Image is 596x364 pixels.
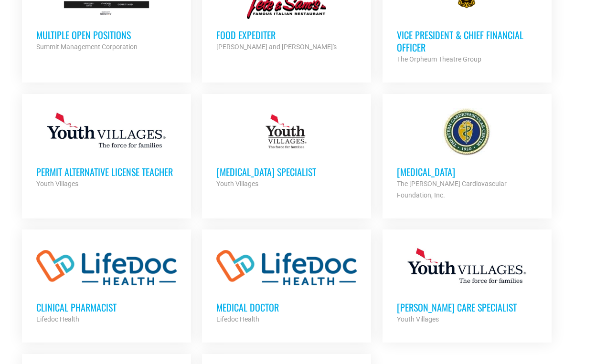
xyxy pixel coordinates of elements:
a: Medical Doctor Lifedoc Health [202,229,371,339]
strong: [PERSON_NAME] and [PERSON_NAME]'s [216,43,337,51]
strong: The [PERSON_NAME] Cardiovascular Foundation, Inc. [397,180,507,199]
a: [PERSON_NAME] Care Specialist Youth Villages [383,229,552,339]
h3: [MEDICAL_DATA] Specialist [216,166,357,178]
a: [MEDICAL_DATA] The [PERSON_NAME] Cardiovascular Foundation, Inc. [383,94,552,215]
h3: Food Expediter [216,29,357,41]
h3: [PERSON_NAME] Care Specialist [397,301,537,313]
h3: Clinical Pharmacist [36,301,177,313]
h3: Medical Doctor [216,301,357,313]
h3: Permit Alternative License Teacher [36,166,177,178]
h3: Vice President & Chief Financial Officer [397,29,537,53]
strong: Youth Villages [36,180,78,187]
strong: Youth Villages [216,180,258,187]
strong: Summit Management Corporation [36,43,138,51]
strong: The Orpheum Theatre Group [397,55,481,63]
a: [MEDICAL_DATA] Specialist Youth Villages [202,94,371,204]
strong: Lifedoc Health [36,315,79,323]
strong: Lifedoc Health [216,315,259,323]
strong: Youth Villages [397,315,439,323]
h3: Multiple Open Positions [36,29,177,41]
a: Permit Alternative License Teacher Youth Villages [22,94,191,204]
h3: [MEDICAL_DATA] [397,166,537,178]
a: Clinical Pharmacist Lifedoc Health [22,229,191,339]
